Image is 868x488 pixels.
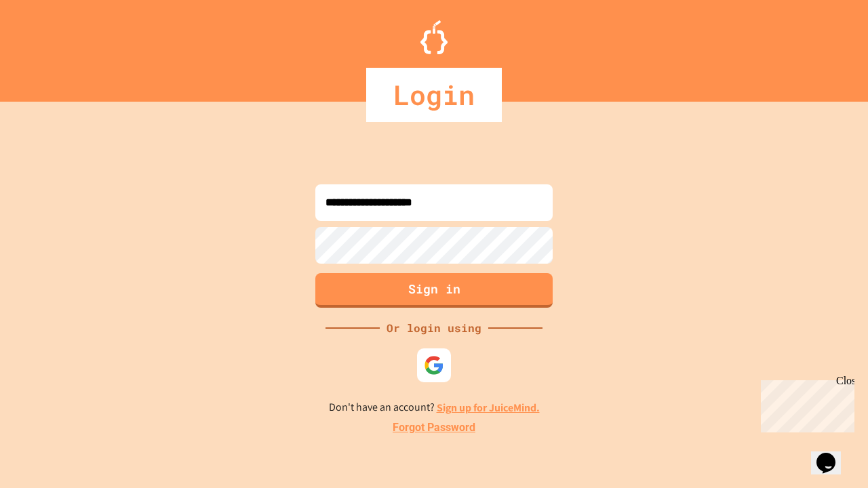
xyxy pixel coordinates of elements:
div: Login [366,68,502,122]
iframe: chat widget [811,434,854,474]
img: Logo.svg [420,20,448,54]
p: Don't have an account? [329,399,540,416]
a: Sign up for JuiceMind. [437,401,540,415]
div: Or login using [380,320,488,336]
img: google-icon.svg [424,355,444,375]
div: Chat with us now!Close [5,5,94,86]
button: Sign in [315,273,553,308]
a: Forgot Password [393,420,475,436]
iframe: chat widget [755,375,854,432]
